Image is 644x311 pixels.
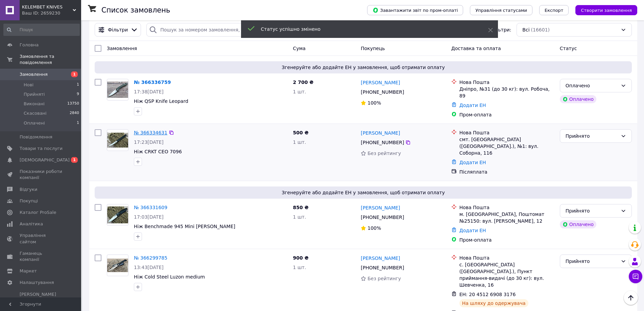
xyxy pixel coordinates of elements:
span: 2 700 ₴ [293,80,314,85]
div: Нова Пошта [459,254,554,261]
img: Фото товару [107,82,128,97]
span: Товари та послуги [20,146,63,152]
span: Без рейтингу [367,151,401,156]
button: Експорт [539,5,569,15]
span: Скасовані [24,110,47,116]
span: Аналітика [20,221,43,227]
button: Чат з покупцем [629,270,642,283]
span: Оплачені [24,120,45,126]
div: [PHONE_NUMBER] [359,213,405,222]
a: № 366334631 [134,130,167,135]
div: Прийнято [566,207,618,215]
a: Ніж Cold Steel Luzon medium [134,274,205,280]
a: Фото товару [107,129,128,151]
span: 1 шт. [293,139,306,145]
span: 1 [77,120,79,126]
div: м. [GEOGRAPHIC_DATA], Поштомат №25150: вул. [PERSON_NAME], 12 [459,211,554,224]
a: Фото товару [107,204,128,226]
a: Додати ЕН [459,160,486,165]
div: [PHONE_NUMBER] [359,263,405,272]
div: Статус успішно змінено [261,26,471,32]
span: Статус [560,46,577,51]
div: Нова Пошта [459,204,554,211]
span: 2840 [70,110,79,116]
a: Створити замовлення [569,7,637,13]
span: Головна [20,42,39,48]
span: 17:23[DATE] [134,139,164,145]
div: Оплачено [566,82,618,89]
span: Замовлення та повідомлення [20,53,81,66]
span: Замовлення [20,71,48,77]
span: Створити замовлення [581,8,632,13]
div: Дніпро, №31 (до 30 кг): вул. Робоча, 89 [459,86,554,99]
span: Налаштування [20,280,54,286]
input: Пошук [3,24,80,36]
span: 17:38[DATE] [134,89,164,94]
span: Згенеруйте або додайте ЕН у замовлення, щоб отримати оплату [97,189,629,196]
span: Фільтри [108,26,128,33]
span: 100% [367,100,381,106]
span: 900 ₴ [293,255,309,261]
span: Завантажити звіт по пром-оплаті [373,7,458,13]
a: Ніж CRKT CEO 7096 [134,149,182,154]
span: [PERSON_NAME] та рахунки [20,291,63,310]
a: Ніж QSP Knife Leopard [134,98,188,104]
div: Прийнято [566,258,618,265]
div: Оплачено [560,95,596,103]
span: 500 ₴ [293,130,309,135]
a: [PERSON_NAME] [361,130,400,136]
span: [DEMOGRAPHIC_DATA] [20,157,70,163]
span: Показники роботи компанії [20,169,63,181]
span: 17:03[DATE] [134,214,164,220]
a: № 366331609 [134,205,167,210]
span: KELEMBET KNIVES [22,4,73,10]
div: [PHONE_NUMBER] [359,87,405,97]
span: Cума [293,46,306,51]
span: 1 [77,82,79,88]
span: Повідомлення [20,134,52,140]
span: 850 ₴ [293,205,309,210]
a: № 366299785 [134,255,167,261]
span: Всі [522,26,529,33]
span: Експорт [545,8,564,13]
a: [PERSON_NAME] [361,255,400,262]
img: Фото товару [107,259,128,272]
a: Фото товару [107,79,128,101]
span: (16601) [531,27,550,32]
div: Пром-оплата [459,237,554,243]
div: На шляху до одержувача [459,299,528,307]
span: Прийняті [24,91,45,97]
span: Покупці [20,198,38,204]
div: Післяплата [459,169,554,175]
span: Виконані [24,101,45,107]
span: Відгуки [20,186,37,193]
span: Маркет [20,268,37,274]
span: 13750 [67,101,79,107]
a: № 366336759 [134,80,171,85]
button: Створити замовлення [575,5,637,15]
a: [PERSON_NAME] [361,79,400,86]
span: Гаманець компанії [20,250,63,263]
span: Без рейтингу [367,276,401,281]
div: смт. [GEOGRAPHIC_DATA] ([GEOGRAPHIC_DATA].), №1: вул. Соборна, 116 [459,136,554,156]
span: Каталог ProSale [20,209,56,216]
div: [PHONE_NUMBER] [359,138,405,147]
span: Замовлення [107,46,137,51]
span: 1 [71,157,78,163]
div: Оплачено [560,220,596,228]
a: Додати ЕН [459,228,486,233]
a: Ніж Benchmade 945 Mini [PERSON_NAME] [134,224,235,229]
div: Нова Пошта [459,79,554,86]
img: Фото товару [107,133,128,148]
span: ЕН: 20 4512 6908 3176 [459,292,516,297]
span: 100% [367,225,381,231]
span: 9 [77,91,79,97]
span: 1 шт. [293,89,306,94]
span: Управління сайтом [20,232,63,245]
span: 13:43[DATE] [134,265,164,270]
div: Ваш ID: 2659230 [22,10,81,16]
